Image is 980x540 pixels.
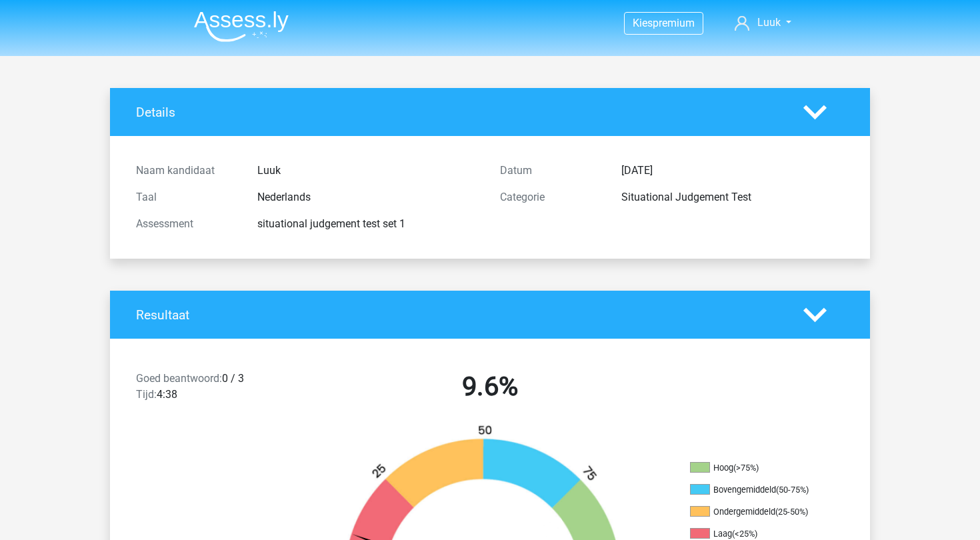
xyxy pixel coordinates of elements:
img: Assessly [194,11,289,42]
span: Goed beantwoord: [136,372,222,385]
li: Laag [690,528,823,540]
div: (>75%) [733,463,759,473]
li: Hoog [690,462,823,474]
div: (50-75%) [776,485,809,495]
li: Ondergemiddeld [690,506,823,518]
div: Situational Judgement Test [611,189,854,205]
h4: Resultaat [136,307,783,323]
div: situational judgement test set 1 [247,216,490,232]
span: Tijd: [136,388,157,401]
div: Taal [126,189,247,205]
div: (25-50%) [775,507,808,517]
div: (<25%) [732,529,757,539]
h2: 9.6% [318,371,662,403]
h4: Details [136,105,783,120]
li: Bovengemiddeld [690,484,823,496]
div: Categorie [490,189,611,205]
span: Luuk [757,16,781,29]
div: [DATE] [611,163,854,179]
div: Luuk [247,163,490,179]
a: Luuk [729,15,797,31]
div: Naam kandidaat [126,163,247,179]
div: Assessment [126,216,247,232]
div: Datum [490,163,611,179]
span: premium [653,17,695,29]
a: Kiespremium [625,14,703,32]
div: Nederlands [247,189,490,205]
span: Kies [633,17,653,29]
div: 0 / 3 4:38 [126,371,308,408]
